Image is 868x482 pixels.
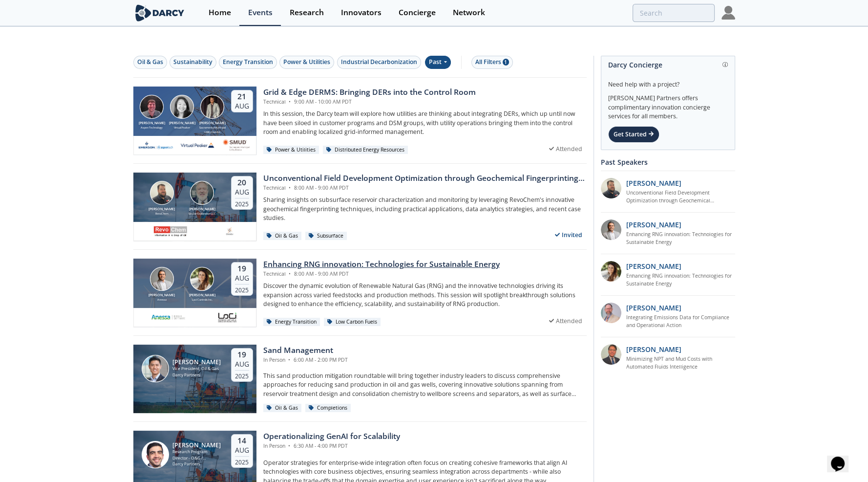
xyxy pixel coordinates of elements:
[263,196,587,222] p: Sharing insights on subsurface reservoir characterization and monitoring by leveraging RevoChem's...
[172,449,222,461] div: Research Program Director - O&G / Sustainability
[187,207,217,212] div: [PERSON_NAME]
[142,355,169,382] img: Ron Sasaki
[608,73,728,89] div: Need help with a project?
[263,259,500,270] div: Enhancing RNG innovation: Technologies for Sustainable Energy
[216,311,238,323] img: 2b793097-40cf-4f6d-9bc3-4321a642668f
[471,56,513,69] button: All Filters 1
[503,59,509,66] span: 1
[133,173,587,241] a: Bob Aylsworth [PERSON_NAME] RevoChem John Sinclair [PERSON_NAME] Sinclair Exploration LLC 20 Aug ...
[137,126,167,130] div: Aspen Technology
[150,181,174,205] img: Bob Aylsworth
[235,102,249,110] div: Aug
[224,225,236,237] img: ovintiv.com.png
[153,225,188,237] img: revochem.com.png
[235,198,249,208] div: 2025
[137,58,163,66] div: Oil & Gas
[209,9,231,17] div: Home
[151,311,185,323] img: 551440aa-d0f4-4a32-b6e2-e91f2a0781fe
[263,356,348,364] div: In Person 6:00 AM - 2:00 PM PDT
[626,178,681,188] p: [PERSON_NAME]
[453,9,485,17] div: Network
[263,345,348,356] div: Sand Management
[601,178,621,198] img: 2k2ez1SvSiOh3gKHmcgF
[721,6,735,20] img: Profile
[235,274,249,283] div: Aug
[197,121,228,126] div: [PERSON_NAME]
[626,314,735,329] a: Integrating Emissions Data for Compliance and Operational Action
[341,58,417,66] div: Industrial Decarbonization
[263,442,400,450] div: In Person 6:30 AM - 4:00 PM PDT
[722,62,728,67] img: information.svg
[133,259,587,327] a: Amir Akbari [PERSON_NAME] Anessa Nicole Neff [PERSON_NAME] Loci Controls Inc. 19 Aug 2025 Enhanci...
[287,442,292,449] span: •
[626,231,735,246] a: Enhancing RNG innovation: Technologies for Sustainable Energy
[235,350,249,360] div: 19
[222,139,250,151] img: Smud.org.png
[324,318,381,327] div: Low Carbon Fuels
[263,173,587,184] div: Unconventional Field Development Optimization through Geochemical Fingerprinting Technology
[399,9,436,17] div: Concierge
[323,146,408,154] div: Distributed Energy Resources
[142,441,169,468] img: Sami Sultan
[626,261,681,271] p: [PERSON_NAME]
[197,126,228,134] div: Sacramento Municipal Utility District.
[626,355,735,371] a: Minimizing NPT and Mud Costs with Automated Fluids Intelligence
[287,98,293,105] span: •
[180,139,214,151] img: virtual-peaker.com.png
[147,293,177,298] div: [PERSON_NAME]
[341,9,381,17] div: Innovators
[263,372,587,398] p: This sand production mitigation roundtable will bring together industry leaders to discuss compre...
[235,370,249,380] div: 2025
[287,356,292,363] span: •
[133,345,587,413] a: Ron Sasaki [PERSON_NAME] Vice President, Oil & Gas Darcy Partners 19 Aug 2025 Sand Management In ...
[263,270,500,278] div: Technical 8:00 AM - 9:00 AM PDT
[626,303,681,313] p: [PERSON_NAME]
[235,178,249,188] div: 20
[187,212,217,216] div: Sinclair Exploration LLC
[223,58,273,66] div: Energy Transition
[263,431,400,442] div: Operationalizing GenAI for Scalability
[235,436,249,446] div: 14
[283,58,330,66] div: Power & Utilities
[626,219,681,230] p: [PERSON_NAME]
[170,95,194,119] img: Brenda Chew
[263,146,319,154] div: Power & Utilities
[147,298,177,302] div: Anessa
[263,87,476,98] div: Grid & Edge DERMS: Bringing DERs into the Control Room
[601,261,621,282] img: 737ad19b-6c50-4cdf-92c7-29f5966a019e
[626,344,681,354] p: [PERSON_NAME]
[263,282,587,308] p: Discover the dynamic evolution of Renewable Natural Gas (RNG) and the innovative technologies dri...
[150,267,174,291] img: Amir Akbari
[137,121,167,126] div: [PERSON_NAME]
[235,360,249,369] div: Aug
[287,270,293,277] span: •
[263,98,476,106] div: Technical 9:00 AM - 10:00 AM PDT
[601,219,621,240] img: 1fdb2308-3d70-46db-bc64-f6eabefcce4d
[219,56,277,69] button: Energy Transition
[173,58,212,66] div: Sustainability
[133,87,587,155] a: Jonathan Curtis [PERSON_NAME] Aspen Technology Brenda Chew [PERSON_NAME] Virtual Peaker Yevgeniy ...
[337,56,421,69] button: Industrial Decarbonization
[235,446,249,455] div: Aug
[190,181,214,205] img: John Sinclair
[187,298,217,302] div: Loci Controls Inc.
[633,4,715,22] input: Advanced Search
[263,110,587,136] p: In this session, the Darcy team will explore how utilities are thinking about integrating DERs, w...
[425,56,451,69] div: Past
[263,232,302,241] div: Oil & Gas
[608,126,659,143] div: Get Started
[235,92,249,102] div: 21
[601,303,621,323] img: ed2b4adb-f152-4947-b39b-7b15fa9ececc
[626,189,735,205] a: Unconventional Field Development Optimization through Geochemical Fingerprinting Technology
[287,184,293,191] span: •
[140,95,164,119] img: Jonathan Curtis
[290,9,324,17] div: Research
[147,212,177,216] div: RevoChem
[305,232,347,241] div: Subsurface
[545,143,587,155] div: Attended
[172,442,222,449] div: [PERSON_NAME]
[608,89,728,121] div: [PERSON_NAME] Partners offers complimentary innovation concierge services for all members.
[235,264,249,274] div: 19
[133,4,187,22] img: logo-wide.svg
[169,56,216,69] button: Sustainability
